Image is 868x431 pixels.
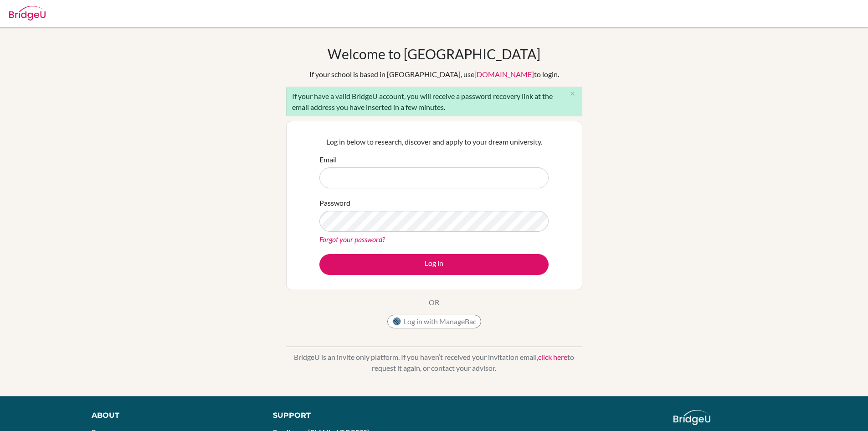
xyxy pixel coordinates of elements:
[319,254,549,275] button: Log in
[92,410,252,421] div: About
[319,136,549,147] p: Log in below to research, discover and apply to your dream university.
[309,69,559,80] div: If your school is based in [GEOGRAPHIC_DATA], use to login.
[286,352,582,374] p: BridgeU is an invite only platform. If you haven’t received your invitation email, to request it ...
[673,410,710,425] img: logo_white@2x-f4f0deed5e89b7ecb1c2cc34c3e3d731f90f0f143d5ea2071677605dd97b5244.png
[538,353,567,361] a: click here
[564,87,582,101] button: Close
[9,6,46,21] img: Bridge-U
[273,410,423,421] div: Support
[328,46,540,62] h1: Welcome to [GEOGRAPHIC_DATA]
[387,315,481,328] button: Log in with ManageBac
[429,297,439,308] p: OR
[319,154,337,165] label: Email
[569,90,576,97] i: close
[286,87,582,116] div: If your have a valid BridgeU account, you will receive a password recovery link at the email addr...
[319,197,350,208] label: Password
[319,235,385,244] a: Forgot your password?
[474,70,534,78] a: [DOMAIN_NAME]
